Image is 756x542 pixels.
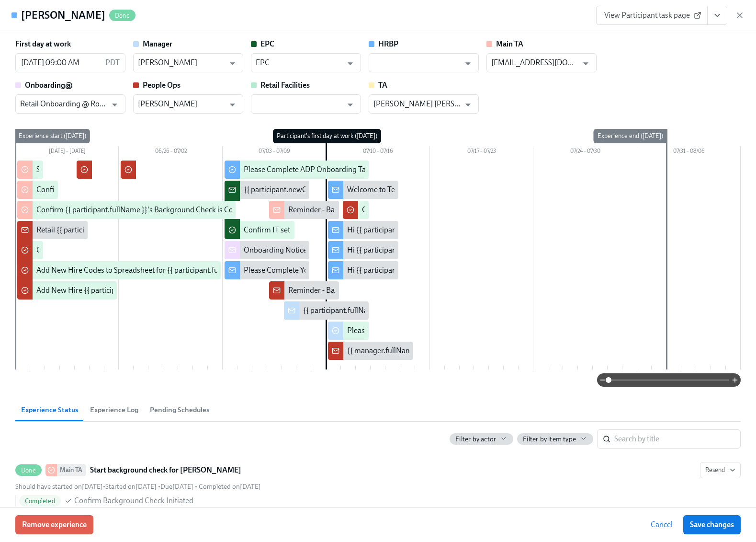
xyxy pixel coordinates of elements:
button: Open [225,56,240,71]
label: First day at work [15,39,71,49]
div: Add New Hire {{ participant.fullName }} in ADP [36,285,190,296]
div: 06/26 – 07/02 [119,146,222,159]
span: Thursday, June 19th 2025, 9:00 am [15,483,103,491]
div: Hi {{ participant.firstName }}, enjoy your new shoe & bag codes [347,265,553,276]
div: 07/10 – 07/16 [326,146,429,159]
div: Please Complete Your Background Check in HireRight [244,265,420,276]
div: Create work email address for {{ participant.fullName }} [36,245,218,255]
div: {{ participant.newOrRehire }}: {{ participant.fullName }} - {{ participant.role }} ({{ participan... [244,185,635,195]
span: Filter by item type [523,435,576,444]
div: 07/03 – 07/09 [223,146,326,159]
span: Thursday, July 3rd 2025, 9:31 am [105,483,157,491]
span: Done [109,12,135,19]
button: Open [107,97,122,112]
div: Confirm IT set up steps completed [244,225,355,235]
span: Pending Schedules [150,404,210,415]
div: Experience end ([DATE]) [594,129,667,143]
div: 07/17 – 07/23 [430,146,533,159]
div: 07/31 – 08/06 [637,146,741,159]
div: [DATE] – [DATE] [15,146,119,159]
button: Filter by item type [517,433,593,445]
button: Remove experience [15,515,93,534]
button: Filter by actor [450,433,513,445]
div: Hi {{ participant.firstName }}, enjoy your annual $50 off codes. [347,245,550,255]
strong: Retail Facilities [260,81,310,90]
div: • • • [15,482,261,491]
strong: EPC [260,39,274,48]
button: Open [578,56,593,71]
div: Main TA [57,464,86,476]
div: 07/24 – 07/30 [533,146,637,159]
strong: People Ops [143,81,181,90]
div: Please Complete ADP Onboarding Tasks [244,164,376,175]
span: Completed [19,497,61,505]
button: View task page [707,6,727,25]
strong: HRBP [378,39,398,48]
input: Search by title [614,429,741,449]
span: Thursday, July 3rd 2025, 9:50 am [199,483,261,491]
button: Open [461,97,475,112]
div: {{ manager.fullName }} completed I-9 for {{ participant.fullName }} [347,346,565,356]
button: Open [343,97,358,112]
div: Confirm {{ participant.firstName }} has submitted background check [36,185,259,195]
button: Open [225,97,240,112]
button: Cancel [644,515,679,534]
span: Remove experience [22,520,87,530]
div: Hi {{ participant.firstName }}, here is your 40% off evergreen code [347,225,561,235]
div: Reminder - Background Check Not Yet Back [288,285,430,296]
span: Experience Log [90,404,138,415]
strong: Start background check for [PERSON_NAME] [90,464,241,476]
div: Add New Hire Codes to Spreadsheet for {{ participant.fullName }} ({{ participant.startDate | MM/D... [36,265,389,276]
div: Start background check for {{ participant.fullName }} [36,164,208,175]
span: Resend [705,465,735,475]
span: Experience Status [21,404,79,415]
span: Filter by actor [455,435,496,444]
span: Done [15,467,42,474]
div: {{ participant.fullName }} Has Cleared Background Check [303,305,490,316]
a: View Participant task page [596,6,708,25]
span: Save changes [690,520,734,530]
button: Open [343,56,358,71]
span: Cancel [651,520,673,530]
span: View Participant task page [604,11,700,20]
strong: TA [378,81,387,90]
strong: Main TA [496,39,523,48]
button: Save changes [683,515,741,534]
div: Reminder - Background Check Not Yet Back [288,205,430,215]
strong: Manager [143,39,172,48]
span: Confirm Background Check Initiated [74,496,193,506]
strong: Onboarding@ [25,81,73,90]
div: Retail {{ participant.newOrRehire }} - {{ participant.fullName }} [36,225,240,235]
div: Confirm {{ participant.fullName }}'s Background Check is Completed [36,205,260,215]
span: Saturday, June 21st 2025, 9:00 am [160,483,193,491]
div: Experience start ([DATE]) [15,129,90,143]
button: DoneMain TAStart background check for [PERSON_NAME]Should have started on[DATE]•Started on[DATE] ... [700,462,741,478]
p: PDT [105,58,120,68]
h4: [PERSON_NAME] [21,8,105,23]
div: Participant's first day at work ([DATE]) [273,129,381,143]
div: Onboarding Notice: {{ participant.fullName }} – {{ participant.role }} ({{ participant.startDate ... [244,245,603,255]
div: Confirm I-9 is completed for {{ participant.fullName }} [362,205,538,215]
div: Please complete the I-9 for {{ participant.fullName }} in ADP [347,325,542,336]
div: Welcome to Team Rothy’s! [347,185,433,195]
button: Open [461,56,475,71]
